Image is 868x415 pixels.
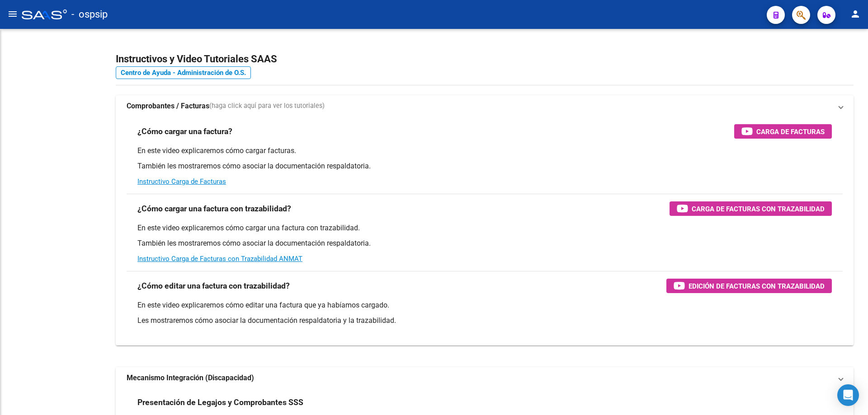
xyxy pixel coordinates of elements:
a: Instructivo Carga de Facturas con Trazabilidad ANMAT [137,255,302,263]
mat-icon: person [850,9,861,19]
h3: ¿Cómo editar una factura con trazabilidad? [137,280,290,292]
a: Instructivo Carga de Facturas [137,177,226,186]
h3: ¿Cómo cargar una factura con trazabilidad? [137,202,291,215]
h2: Instructivos y Video Tutoriales SAAS [116,51,854,68]
p: También les mostraremos cómo asociar la documentación respaldatoria. [137,161,832,171]
a: Centro de Ayuda - Administración de O.S. [116,66,251,79]
h3: ¿Cómo cargar una factura? [137,125,232,138]
span: Carga de Facturas con Trazabilidad [692,203,825,214]
p: En este video explicaremos cómo editar una factura que ya habíamos cargado. [137,300,832,310]
strong: Comprobantes / Facturas [127,101,209,111]
span: - ospsip [71,5,108,24]
div: Open Intercom Messenger [837,384,859,406]
p: En este video explicaremos cómo cargar una factura con trazabilidad. [137,223,832,233]
h3: Presentación de Legajos y Comprobantes SSS [137,396,303,409]
span: Carga de Facturas [756,126,825,137]
mat-icon: menu [7,9,18,19]
strong: Mecanismo Integración (Discapacidad) [127,373,254,383]
p: En este video explicaremos cómo cargar facturas. [137,146,832,156]
span: Edición de Facturas con Trazabilidad [689,280,825,292]
button: Carga de Facturas [734,124,832,139]
div: Comprobantes / Facturas(haga click aquí para ver los tutoriales) [116,117,854,345]
mat-expansion-panel-header: Mecanismo Integración (Discapacidad) [116,367,854,389]
mat-expansion-panel-header: Comprobantes / Facturas(haga click aquí para ver los tutoriales) [116,95,854,117]
span: (haga click aquí para ver los tutoriales) [209,101,325,111]
button: Edición de Facturas con Trazabilidad [666,279,832,293]
button: Carga de Facturas con Trazabilidad [670,201,832,216]
p: Les mostraremos cómo asociar la documentación respaldatoria y la trazabilidad. [137,316,832,326]
p: También les mostraremos cómo asociar la documentación respaldatoria. [137,238,832,248]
